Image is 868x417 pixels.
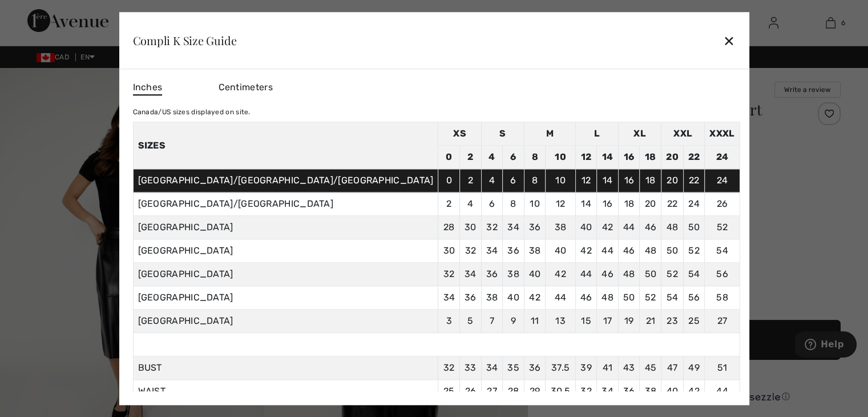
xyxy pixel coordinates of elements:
td: 18 [640,169,661,193]
span: 51 [717,362,728,373]
td: 4 [481,146,503,169]
td: 34 [438,286,460,310]
span: 49 [688,362,700,373]
td: 24 [705,146,740,169]
td: 10 [546,146,575,169]
td: 8 [524,146,546,169]
span: 36 [623,386,635,396]
div: Canada/US sizes displayed on site. [132,107,740,117]
td: 38 [503,263,524,286]
td: 46 [597,263,619,286]
td: 48 [640,239,661,263]
td: 34 [460,263,482,286]
td: 50 [618,286,640,310]
td: 5 [460,310,482,333]
span: 26 [465,386,477,396]
span: 32 [580,386,592,396]
td: 52 [683,239,705,263]
td: 8 [503,193,524,216]
td: 20 [640,193,661,216]
span: 33 [465,362,477,373]
td: 36 [524,216,546,239]
td: XXXL [705,122,740,146]
td: 54 [683,263,705,286]
td: 38 [481,286,503,310]
td: 50 [661,239,684,263]
td: 46 [575,286,597,310]
span: 42 [688,386,700,396]
td: [GEOGRAPHIC_DATA] [133,310,438,333]
td: [GEOGRAPHIC_DATA] [133,216,438,239]
td: 6 [503,146,524,169]
td: 42 [597,216,619,239]
td: 18 [618,193,640,216]
td: L [575,122,618,146]
td: 25 [683,310,705,333]
span: 36 [529,362,541,373]
td: 52 [705,216,740,239]
td: 42 [524,286,546,310]
td: 10 [524,193,546,216]
td: 28 [438,216,460,239]
td: 40 [524,263,546,286]
td: 54 [705,239,740,263]
td: 36 [460,286,482,310]
td: 0 [438,146,460,169]
td: 2 [438,193,460,216]
td: 58 [705,286,740,310]
td: BUST [133,356,438,380]
span: Centimeters [218,82,272,93]
td: 2 [460,146,482,169]
span: 32 [443,362,455,373]
td: 27 [705,310,740,333]
td: 23 [661,310,684,333]
td: 32 [438,263,460,286]
span: 41 [603,362,613,373]
span: 25 [443,386,455,396]
td: 12 [546,193,575,216]
span: 35 [507,362,519,373]
span: 38 [644,386,656,396]
td: 44 [597,239,619,263]
span: Help [26,8,49,18]
td: 38 [524,239,546,263]
td: XXL [661,122,705,146]
td: 40 [575,216,597,239]
td: 46 [640,216,661,239]
td: 36 [503,239,524,263]
span: 45 [644,362,656,373]
td: 44 [618,216,640,239]
td: 10 [546,169,575,193]
td: 48 [618,263,640,286]
td: 24 [683,193,705,216]
td: 20 [661,146,684,169]
span: 43 [623,362,635,373]
td: 34 [503,216,524,239]
td: 6 [503,169,524,193]
td: 9 [503,310,524,333]
span: 29 [530,386,540,396]
td: 8 [524,169,546,193]
td: M [524,122,575,146]
td: 4 [460,193,482,216]
span: 44 [716,386,728,396]
span: 47 [667,362,678,373]
span: Inches [132,81,162,95]
span: 37.5 [551,362,570,373]
td: 56 [705,263,740,286]
td: 14 [597,169,619,193]
td: XS [438,122,481,146]
td: 22 [661,193,684,216]
td: 19 [618,310,640,333]
span: 27 [487,386,497,396]
span: 34 [486,362,498,373]
td: 4 [481,169,503,193]
td: 22 [683,146,705,169]
td: WAIST [133,380,438,403]
th: Sizes [133,122,438,169]
td: 30 [438,239,460,263]
td: 44 [575,263,597,286]
td: [GEOGRAPHIC_DATA]/[GEOGRAPHIC_DATA]/[GEOGRAPHIC_DATA] [133,169,438,193]
td: 6 [481,193,503,216]
td: 46 [618,239,640,263]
